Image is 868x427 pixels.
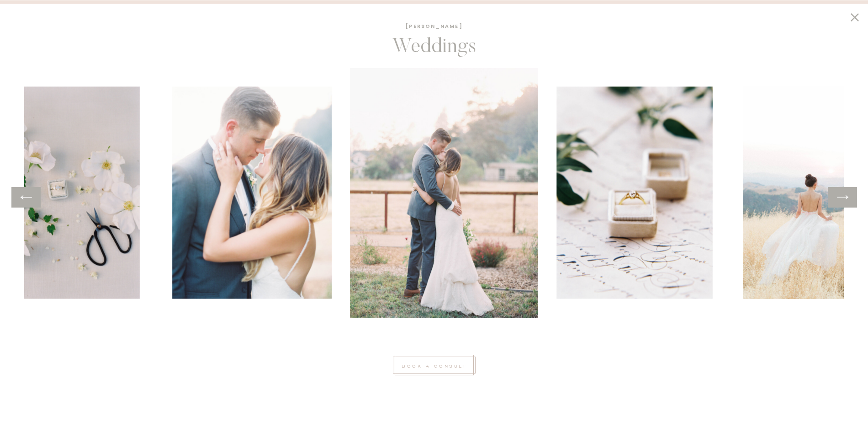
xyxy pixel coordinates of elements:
a: book a consult [397,361,471,369]
h2: Annett + Mark [444,405,528,415]
h1: 01 [445,368,524,383]
h1: Weddings [347,35,522,64]
h1: [PERSON_NAME] [388,21,480,32]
